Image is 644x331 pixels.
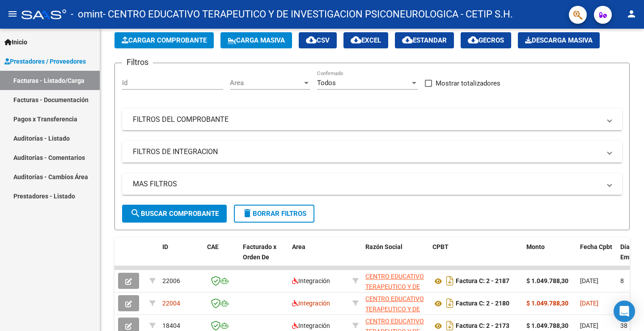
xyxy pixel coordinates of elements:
span: Mostrar totalizadores [436,78,500,89]
span: 22004 [162,300,180,307]
mat-expansion-panel-header: FILTROS DEL COMPROBANTE [122,109,622,130]
span: Integración [292,300,330,307]
span: 8 [620,277,624,284]
datatable-header-cell: CPBT [429,237,523,277]
mat-expansion-panel-header: MAS FILTROS [122,173,622,195]
mat-panel-title: MAS FILTROS [133,179,601,189]
mat-icon: person [626,9,637,19]
span: Fecha Cpbt [580,243,612,250]
button: Descarga Masiva [518,32,600,48]
span: Descarga Masiva [525,36,593,44]
span: [DATE] [580,277,598,284]
span: Area [292,243,305,250]
mat-icon: cloud_download [468,34,479,45]
datatable-header-cell: Fecha Cpbt [576,237,617,277]
span: Monto [526,243,545,250]
span: EXCEL [351,36,381,44]
span: 18404 [162,322,180,329]
span: Gecros [468,36,504,44]
span: 38 [620,322,627,329]
mat-panel-title: FILTROS DEL COMPROBANTE [133,115,601,125]
span: Integración [292,277,330,284]
mat-icon: cloud_download [402,34,413,45]
mat-icon: cloud_download [306,34,317,45]
span: - CENTRO EDUCATIVO TERAPEUTICO Y DE INVESTIGACION PSICONEUROLOGICA - CETIP S.H. [103,4,513,24]
span: Razón Social [365,243,402,250]
span: CSV [306,36,330,44]
div: 30710367155 [365,294,425,313]
button: CSV [299,32,337,48]
span: [DATE] [580,300,598,307]
datatable-header-cell: Razón Social [362,237,429,277]
span: Area [230,79,302,87]
strong: $ 1.049.788,30 [526,300,568,307]
datatable-header-cell: ID [159,237,203,277]
span: CAE [207,243,219,250]
span: Cargar Comprobante [122,36,207,44]
button: Buscar Comprobante [122,205,227,223]
span: 22006 [162,277,180,284]
div: 30710367155 [365,271,425,290]
span: ID [162,243,168,250]
i: Descargar documento [444,274,456,288]
h3: Filtros [122,56,153,69]
span: CENTRO EDUCATIVO TERAPEUTICO Y DE INVESTIGACION PSICONEUROLOGICA - CETIP S.H. [365,273,426,321]
span: Estandar [402,36,447,44]
span: [DATE] [580,322,598,329]
datatable-header-cell: Area [288,237,349,277]
span: Integración [292,322,330,329]
strong: Factura C: 2 - 2187 [456,278,509,285]
span: Carga Masiva [228,36,285,44]
mat-icon: delete [242,208,253,219]
mat-panel-title: FILTROS DE INTEGRACION [133,147,601,157]
button: Gecros [461,32,511,48]
strong: $ 1.049.788,30 [526,322,568,329]
strong: Factura C: 2 - 2180 [456,300,509,307]
strong: $ 1.049.788,30 [526,277,568,284]
div: Open Intercom Messenger [614,301,635,322]
span: Todos [317,79,336,87]
i: Descargar documento [444,296,456,310]
button: Cargar Comprobante [114,32,214,48]
strong: Factura C: 2 - 2173 [456,322,509,330]
app-download-masive: Descarga masiva de comprobantes (adjuntos) [518,32,600,48]
button: Borrar Filtros [234,205,314,223]
button: Estandar [395,32,454,48]
span: Facturado x Orden De [243,243,276,261]
span: - omint [71,4,103,24]
span: Inicio [4,37,27,47]
span: Buscar Comprobante [130,210,219,218]
datatable-header-cell: CAE [203,237,239,277]
mat-icon: menu [7,9,18,19]
mat-icon: search [130,208,141,219]
button: Carga Masiva [220,32,292,48]
datatable-header-cell: Facturado x Orden De [239,237,288,277]
span: CPBT [432,243,449,250]
span: 8 [620,300,624,307]
datatable-header-cell: Monto [523,237,576,277]
span: Borrar Filtros [242,210,306,218]
button: EXCEL [343,32,388,48]
span: Prestadores / Proveedores [4,56,86,66]
mat-expansion-panel-header: FILTROS DE INTEGRACION [122,141,622,163]
mat-icon: cloud_download [351,34,361,45]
